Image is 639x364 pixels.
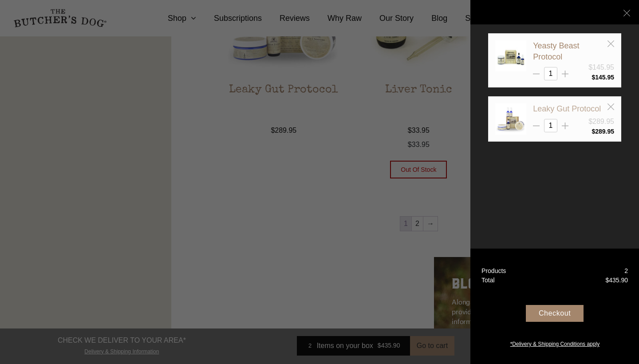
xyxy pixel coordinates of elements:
[495,40,526,71] img: Yeasty Beast Protocol
[495,103,526,135] img: Leaky Gut Protocol
[592,128,614,135] bdi: 289.95
[533,104,601,113] a: Leaky Gut Protocol
[481,266,506,276] div: Products
[470,249,639,364] a: Products 2 Total $435.90 Checkout
[592,74,595,81] span: $
[526,305,584,322] div: Checkout
[605,277,609,284] span: $
[533,41,579,61] a: Yeasty Beast Protocol
[588,62,614,73] div: $145.95
[605,277,628,284] bdi: 435.90
[470,338,639,348] a: *Delivery & Shipping Conditions apply
[624,266,628,276] div: 2
[481,276,495,285] div: Total
[592,74,614,81] bdi: 145.95
[588,116,614,127] div: $289.95
[592,128,595,135] span: $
